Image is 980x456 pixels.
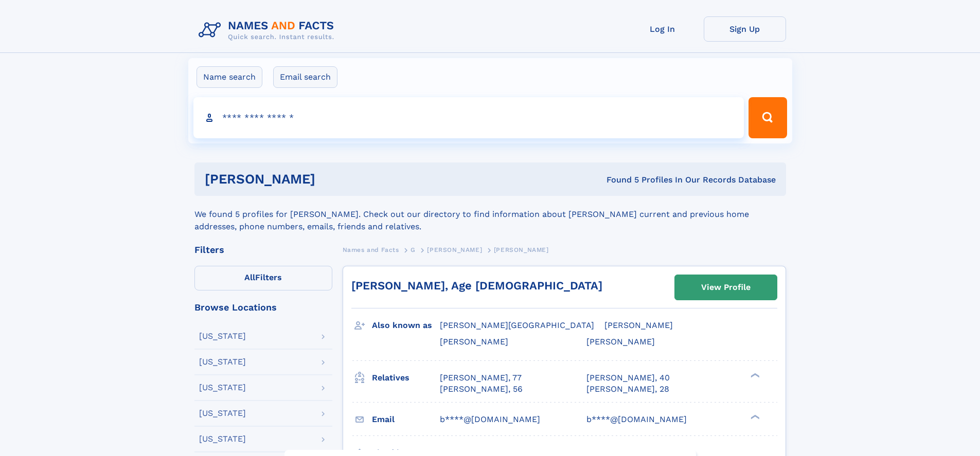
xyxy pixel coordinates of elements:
[748,413,760,420] div: ❯
[586,337,655,346] span: [PERSON_NAME]
[494,246,549,253] span: [PERSON_NAME]
[440,372,522,384] a: [PERSON_NAME], 77
[199,384,246,392] div: [US_STATE]
[351,279,602,292] a: [PERSON_NAME], Age [DEMOGRAPHIC_DATA]
[749,97,787,138] button: Search Button
[194,245,332,254] div: Filters
[372,369,440,387] h3: Relatives
[440,320,594,330] span: [PERSON_NAME][GEOGRAPHIC_DATA]
[194,266,332,290] label: Filters
[244,272,255,282] span: All
[197,66,262,88] label: Name search
[427,243,482,256] a: [PERSON_NAME]
[427,246,482,253] span: [PERSON_NAME]
[199,332,246,340] div: [US_STATE]
[621,16,704,42] a: Log In
[372,317,440,334] h3: Also known as
[586,372,670,384] a: [PERSON_NAME], 40
[194,196,786,233] div: We found 5 profiles for [PERSON_NAME]. Check out our directory to find information about [PERSON_...
[440,337,508,346] span: [PERSON_NAME]
[704,16,786,42] a: Sign Up
[193,97,744,138] input: search input
[199,409,246,417] div: [US_STATE]
[701,276,751,299] div: View Profile
[205,173,461,186] h1: [PERSON_NAME]
[440,384,523,395] a: [PERSON_NAME], 56
[586,384,669,395] a: [PERSON_NAME], 28
[604,320,673,330] span: [PERSON_NAME]
[199,435,246,443] div: [US_STATE]
[343,243,399,256] a: Names and Facts
[675,275,777,300] a: View Profile
[461,174,776,186] div: Found 5 Profiles In Our Records Database
[273,66,337,88] label: Email search
[411,246,416,253] span: G
[372,411,440,428] h3: Email
[199,358,246,366] div: [US_STATE]
[194,16,343,44] img: Logo Names and Facts
[748,372,760,378] div: ❯
[194,303,332,312] div: Browse Locations
[411,243,416,256] a: G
